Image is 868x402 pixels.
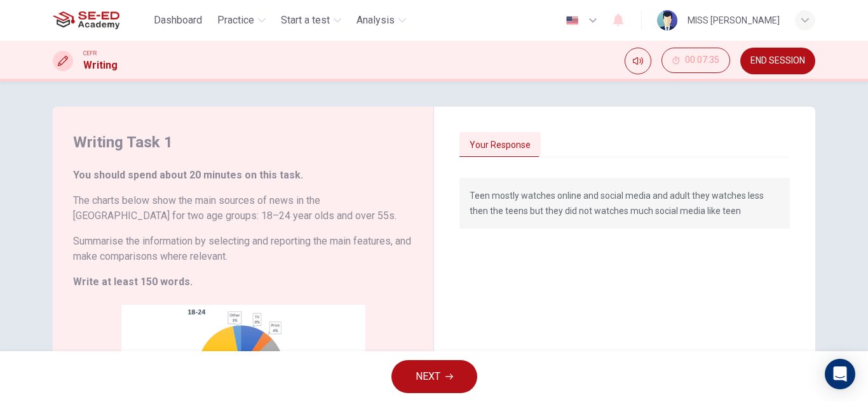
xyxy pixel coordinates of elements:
[53,8,149,33] a: SE-ED Academy logo
[83,49,97,58] span: CEFR
[281,13,330,28] span: Start a test
[750,56,805,66] span: END SESSION
[351,9,411,32] button: Analysis
[470,188,780,218] p: Teen mostly watches online and social media and adult they watches less then the teens but they d...
[149,9,207,32] button: Dashboard
[73,276,193,288] strong: Write at least 150 words.
[661,48,730,73] button: 00:07:35
[276,9,346,32] button: Start a test
[740,48,815,74] button: END SESSION
[154,13,202,28] span: Dashboard
[356,13,395,28] span: Analysis
[459,132,790,159] div: basic tabs example
[459,132,541,159] button: Your Response
[564,16,580,25] img: en
[825,359,855,389] div: Open Intercom Messenger
[212,9,271,32] button: Practice
[73,132,413,152] h4: Writing Task 1
[73,193,413,224] h6: The charts below show the main sources of news in the [GEOGRAPHIC_DATA] for two age groups: 18–24...
[73,234,413,264] h6: Summarise the information by selecting and reporting the main features, and make comparisons wher...
[688,13,780,28] div: MISS [PERSON_NAME]
[83,58,118,73] h1: Writing
[657,10,677,30] img: Profile picture
[53,8,119,33] img: SE-ED Academy logo
[391,360,477,393] button: NEXT
[73,168,413,183] h6: You should spend about 20 minutes on this task.
[217,13,254,28] span: Practice
[685,55,719,65] span: 00:07:35
[416,368,440,385] span: NEXT
[661,48,730,74] div: Hide
[625,48,651,74] div: Mute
